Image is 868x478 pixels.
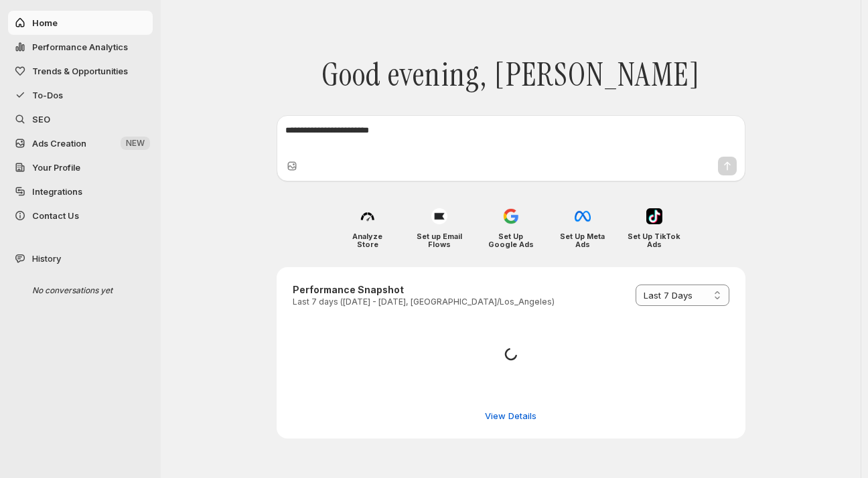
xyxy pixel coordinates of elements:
[32,17,58,28] span: Home
[32,252,61,265] span: History
[431,208,447,224] img: Set up Email Flows icon
[341,232,394,248] h4: Analyze Store
[32,66,128,76] span: Trends & Opportunities
[8,59,153,83] button: Trends & Opportunities
[285,159,299,173] button: Upload image
[21,278,149,303] div: No conversations yet
[32,114,50,125] span: SEO
[575,208,591,224] img: Set Up Meta Ads icon
[293,283,555,297] h3: Performance Snapshot
[485,409,536,422] span: View Details
[32,186,82,197] span: Integrations
[8,179,153,204] a: Integrations
[32,42,128,52] span: Performance Analytics
[646,208,662,224] img: Set Up TikTok Ads icon
[413,232,465,248] h4: Set up Email Flows
[8,155,153,179] a: Your Profile
[8,35,153,59] button: Performance Analytics
[628,232,680,248] h4: Set Up TikTok Ads
[32,138,86,149] span: Ads Creation
[321,56,700,94] span: Good evening, [PERSON_NAME]
[293,297,555,307] p: Last 7 days ([DATE] - [DATE], [GEOGRAPHIC_DATA]/Los_Angeles)
[32,210,79,221] span: Contact Us
[8,204,153,228] button: Contact Us
[503,208,519,224] img: Set Up Google Ads icon
[32,162,80,173] span: Your Profile
[8,131,153,155] button: Ads Creation
[484,232,537,248] h4: Set Up Google Ads
[8,107,153,131] a: SEO
[126,138,145,149] span: NEW
[360,208,376,224] img: Analyze Store icon
[8,83,153,107] button: To-Dos
[556,232,609,248] h4: Set Up Meta Ads
[32,90,63,100] span: To-Dos
[477,405,545,426] button: View detailed performance
[8,11,153,35] button: Home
